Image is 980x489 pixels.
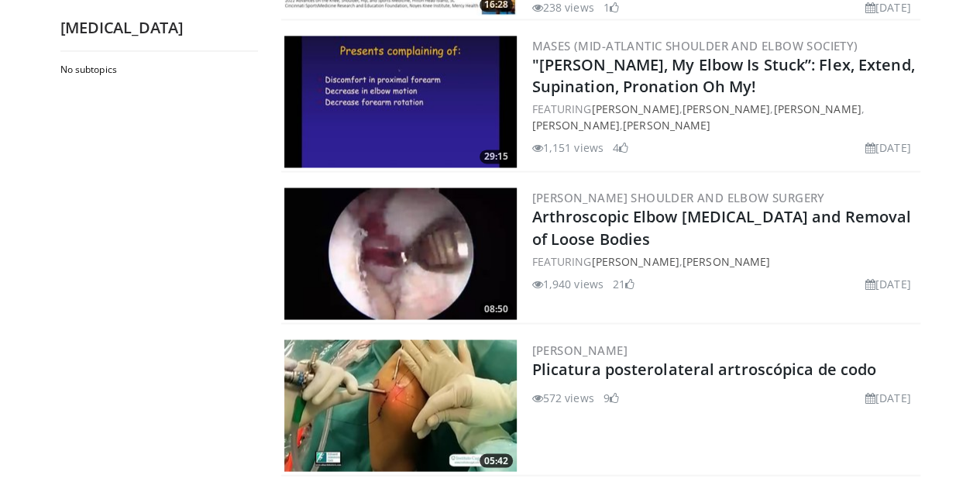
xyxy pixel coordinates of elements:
[591,253,679,268] a: [PERSON_NAME]
[480,453,513,467] span: 05:42
[613,275,634,291] li: 21
[284,188,517,319] img: 521acb55-440b-4875-869f-37cc244b3623.300x170_q85_crop-smart_upscale.jpg
[532,253,917,269] div: FEATURING ,
[865,389,911,405] li: [DATE]
[613,139,628,156] li: 4
[532,190,825,205] a: [PERSON_NAME] Shoulder and Elbow Surgery
[865,275,911,291] li: [DATE]
[532,206,912,249] a: Arthroscopic Elbow [MEDICAL_DATA] and Removal of Loose Bodies
[284,339,517,471] img: fb7995bf-82e1-454b-abc9-883f33a8ee22.300x170_q85_crop-smart_upscale.jpg
[532,358,877,379] a: Plicatura posterolateral artroscópica de codo
[532,275,603,291] li: 1,940 views
[284,36,517,167] a: 29:15
[532,54,915,97] a: "[PERSON_NAME], My Elbow Is Stuck”: Flex, Extend, Supination, Pronation Oh My!
[480,150,513,164] span: 29:15
[532,139,603,156] li: 1,151 views
[480,301,513,315] span: 08:50
[532,389,594,405] li: 572 views
[532,101,917,133] div: FEATURING , , , ,
[532,118,620,133] a: [PERSON_NAME]
[532,342,628,357] a: [PERSON_NAME]
[532,38,858,53] a: MASES (Mid-Atlantic Shoulder and Elbow Society)
[603,389,619,405] li: 9
[623,118,710,133] a: [PERSON_NAME]
[284,188,517,319] a: 08:50
[683,253,770,268] a: [PERSON_NAME]
[60,18,258,38] h2: [MEDICAL_DATA]
[284,36,517,167] img: 6f7d79e7-065f-420e-ac8e-060c68cc446a.300x170_q85_crop-smart_upscale.jpg
[591,102,679,116] a: [PERSON_NAME]
[284,339,517,471] a: 05:42
[60,64,254,76] h2: No subtopics
[773,102,861,116] a: [PERSON_NAME]
[683,102,770,116] a: [PERSON_NAME]
[865,139,911,156] li: [DATE]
